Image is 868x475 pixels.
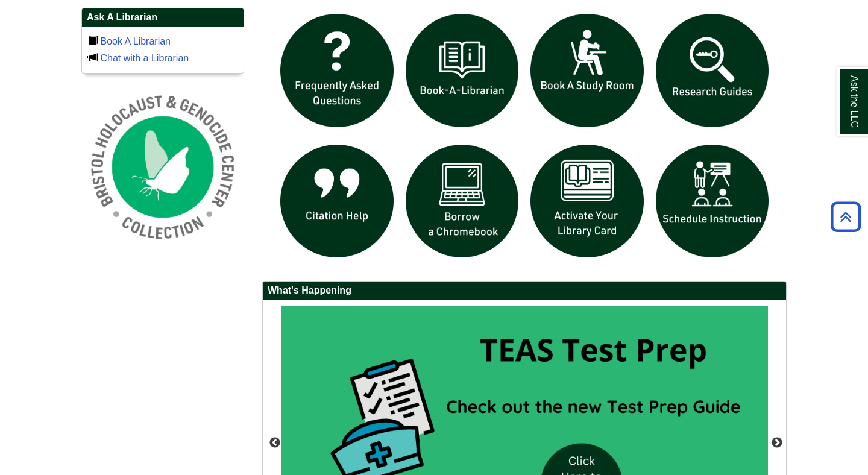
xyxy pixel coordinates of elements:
img: frequently asked questions [274,8,400,133]
img: citation help icon links to citation help guide page [274,139,400,264]
h2: Ask A Librarian [82,8,244,27]
img: Holocaust and Genocide Collection [81,86,244,248]
a: Chat with a Librarian [100,53,189,63]
button: Next [771,437,783,449]
img: book a study room icon links to book a study room web page [524,8,650,133]
img: activate Library Card icon links to form to activate student ID into library card [524,139,650,264]
div: slideshow [274,8,775,269]
h2: What's Happening [263,282,786,300]
button: Previous [269,437,281,449]
img: Borrow a chromebook icon links to the borrow a chromebook web page [400,139,525,264]
a: Back to Top [826,209,865,225]
img: Research Guides icon links to research guides web page [650,8,775,133]
img: Book a Librarian icon links to book a librarian web page [400,8,525,133]
a: Book A Librarian [100,36,171,46]
img: For faculty. Schedule Library Instruction icon links to form. [650,139,775,264]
